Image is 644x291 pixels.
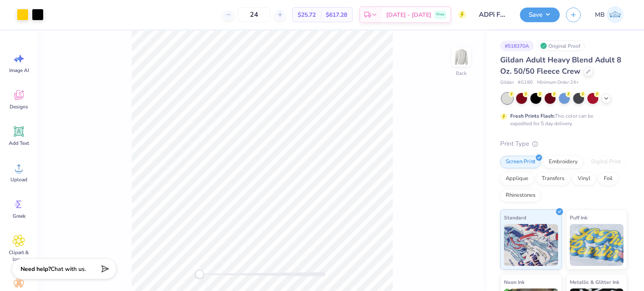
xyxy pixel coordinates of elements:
div: This color can be expedited for 5 day delivery. [510,112,613,127]
span: Greek [13,213,26,219]
div: Back [456,70,467,77]
div: Transfers [536,173,570,185]
input: Untitled Design [473,6,514,23]
img: Marianne Bagtang [607,6,623,23]
div: Screen Print [500,156,541,168]
span: $617.28 [326,10,347,19]
span: Metallic & Glitter Ink [570,278,619,286]
img: Standard [504,224,558,266]
div: Vinyl [572,173,596,185]
div: Print Type [500,139,627,149]
span: Upload [10,176,27,183]
strong: Fresh Prints Flash: [510,113,555,119]
span: MB [595,10,605,20]
span: Gildan [500,79,514,86]
div: Digital Print [586,156,626,168]
span: [DATE] - [DATE] [386,10,431,19]
div: Applique [500,173,534,185]
span: # G180 [518,79,533,86]
div: Rhinestones [500,189,541,202]
span: Neon Ink [504,278,525,286]
a: MB [591,6,627,23]
img: Puff Ink [570,224,624,266]
span: Free [436,12,444,18]
div: Accessibility label [195,270,204,278]
span: $25.72 [298,10,316,19]
button: Save [520,8,560,22]
span: Puff Ink [570,213,587,222]
div: # 518370A [500,41,534,51]
div: Embroidery [543,156,583,168]
span: Standard [504,213,526,222]
span: Clipart & logos [5,249,33,263]
div: Foil [598,173,618,185]
span: Add Text [9,140,29,147]
img: Back [453,49,470,65]
span: Minimum Order: 24 + [537,79,579,86]
span: Gildan Adult Heavy Blend Adult 8 Oz. 50/50 Fleece Crew [500,55,621,76]
input: – – [238,7,270,22]
div: Original Proof [538,41,585,51]
span: Chat with us. [51,265,86,273]
strong: Need help? [21,265,51,273]
span: Designs [10,103,28,110]
span: Image AI [9,67,29,74]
